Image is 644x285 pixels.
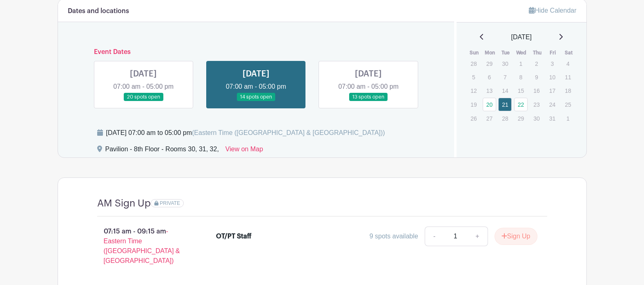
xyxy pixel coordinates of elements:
[546,71,559,83] p: 10
[498,84,512,97] p: 14
[466,49,482,57] th: Sun
[467,227,488,246] a: +
[514,84,528,97] p: 15
[561,71,575,83] p: 11
[106,128,385,138] div: [DATE] 07:00 am to 05:00 pm
[482,49,498,57] th: Mon
[498,57,512,70] p: 30
[561,98,575,111] p: 25
[84,223,203,269] p: 07:15 am - 09:15 am
[467,98,480,111] p: 19
[97,197,151,209] h4: AM Sign Up
[561,84,575,97] p: 18
[483,112,496,125] p: 27
[467,71,480,83] p: 5
[483,71,496,83] p: 6
[561,57,575,70] p: 4
[467,84,480,97] p: 12
[561,49,577,57] th: Sat
[467,112,480,125] p: 26
[530,98,543,111] p: 23
[498,71,512,83] p: 7
[498,98,512,111] a: 21
[425,227,443,246] a: -
[467,57,480,70] p: 28
[68,7,129,15] h6: Dates and locations
[546,57,559,70] p: 3
[514,49,530,57] th: Wed
[545,49,561,57] th: Fri
[561,112,575,125] p: 1
[529,49,545,57] th: Thu
[498,49,514,57] th: Tue
[546,98,559,111] p: 24
[225,144,263,157] a: View on Map
[546,84,559,97] p: 17
[483,84,496,97] p: 13
[511,32,532,42] span: [DATE]
[514,112,528,125] p: 29
[546,112,559,125] p: 31
[192,129,385,136] span: (Eastern Time ([GEOGRAPHIC_DATA] & [GEOGRAPHIC_DATA]))
[530,84,543,97] p: 16
[514,71,528,83] p: 8
[514,98,528,111] a: 22
[498,112,512,125] p: 28
[514,57,528,70] p: 1
[87,48,425,56] h6: Event Dates
[160,200,180,206] span: PRIVATE
[216,231,252,241] div: OT/PT Staff
[530,57,543,70] p: 2
[495,228,537,245] button: Sign Up
[483,57,496,70] p: 29
[105,144,219,157] div: Pavilion - 8th Floor - Rooms 30, 31, 32,
[530,112,543,125] p: 30
[529,7,576,14] a: Hide Calendar
[370,231,418,241] div: 9 spots available
[104,228,180,264] span: - Eastern Time ([GEOGRAPHIC_DATA] & [GEOGRAPHIC_DATA])
[530,71,543,83] p: 9
[483,98,496,111] a: 20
